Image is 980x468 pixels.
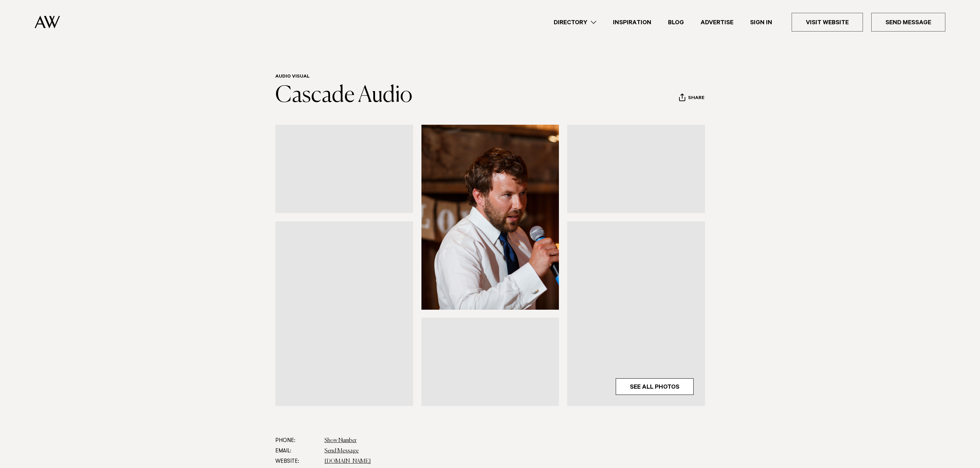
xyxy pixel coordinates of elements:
span: Share [688,95,704,102]
a: Directory [545,18,605,27]
a: See All Photos [616,378,694,395]
a: Audio Visual [275,74,310,80]
a: Visit Website [792,13,863,32]
dt: Email: [275,446,319,456]
a: Cascade Audio [275,85,412,107]
a: Sign In [742,18,781,27]
dt: Phone: [275,435,319,446]
a: Inspiration [605,18,660,27]
dt: Website: [275,456,319,467]
a: Advertise [692,18,742,27]
a: Send Message [871,13,945,32]
a: Show Number [324,438,357,443]
a: [DOMAIN_NAME] [324,459,371,464]
a: Send Message [324,448,359,454]
img: Auckland Weddings Logo [35,16,60,28]
button: Share [679,93,705,104]
a: Blog [660,18,692,27]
